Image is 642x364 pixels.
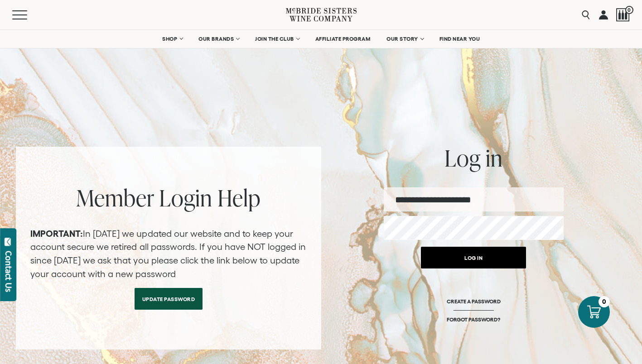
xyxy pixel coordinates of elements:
[434,30,486,48] a: FIND NEAR YOU
[309,30,377,48] a: AFFILIATE PROGRAM
[625,6,633,14] span: 0
[447,298,501,316] a: CREATE A PASSWORD
[384,147,564,169] h2: Log in
[249,30,305,48] a: JOIN THE CLUB
[386,36,418,42] span: OUR STORY
[439,36,480,42] span: FIND NEAR YOU
[315,36,371,42] span: AFFILIATE PROGRAM
[156,30,188,48] a: SHOP
[198,36,234,42] span: OUR BRANDS
[135,288,203,310] a: Update Password
[599,296,610,307] div: 0
[162,36,178,42] span: SHOP
[30,227,307,281] p: In [DATE] we updated our website and to keep your account secure we retired all passwords. If you...
[381,30,429,48] a: OUR STORY
[4,251,13,292] div: Contact Us
[193,30,245,48] a: OUR BRANDS
[12,10,45,19] button: Mobile Menu Trigger
[30,229,83,239] strong: IMPORTANT:
[255,36,294,42] span: JOIN THE CLUB
[30,187,307,209] h2: Member Login Help
[447,316,500,323] a: FORGOT PASSWORD?
[421,247,526,268] button: Log in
